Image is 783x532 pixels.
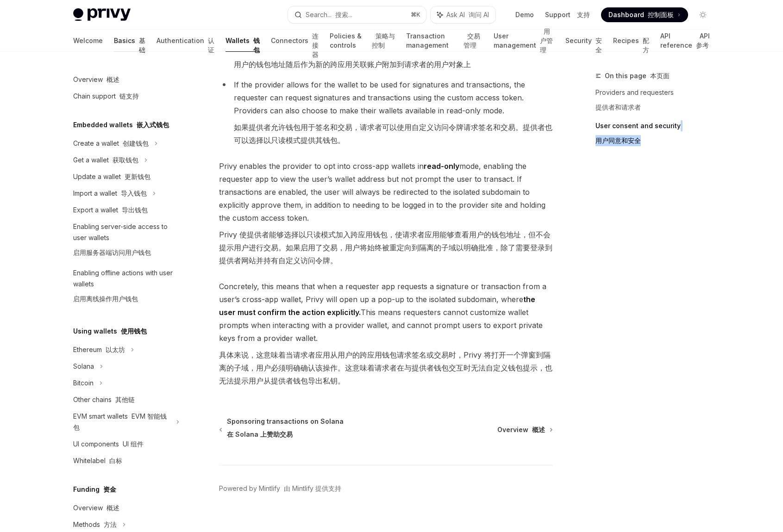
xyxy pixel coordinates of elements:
[73,326,147,337] h5: Using wallets
[219,160,553,271] span: Privy enables the provider to opt into cross-app wallets in mode, enabling the requester app to v...
[73,411,170,433] div: EVM smart wallets
[73,361,94,372] div: Solana
[66,202,184,218] a: Export a wallet 导出钱包
[515,10,534,19] a: Demo
[157,30,214,52] a: Authentication 认证
[446,10,489,19] span: Ask AI
[227,430,293,438] font: 在 Solana 上赞助交易
[227,417,344,443] span: Sponsoring transactions on Solana
[73,119,169,130] h5: Embedded wallets
[595,103,641,111] font: 提供者和请求者
[608,10,674,19] span: Dashboard
[73,74,119,85] div: Overview
[372,32,395,49] font: 策略与控制
[695,7,710,22] button: Toggle dark mode
[66,88,184,105] a: Chain support 链支持
[234,123,552,145] font: 如果提供者允许钱包用于签名和交易，请求者可以使用自定义访问令牌请求签名和交易。提供者也可以选择以只读模式提供其钱包。
[650,72,670,80] font: 本页面
[288,6,426,23] button: Search... 搜索...⌘K
[312,32,319,58] font: 连接器
[73,171,150,182] div: Update a wallet
[73,394,135,405] div: Other chains
[123,139,149,147] font: 创建钱包
[103,485,116,493] font: 资金
[497,425,545,434] span: Overview
[335,11,352,19] font: 搜索...
[106,504,119,512] font: 概述
[73,155,138,166] div: Get a wallet
[540,27,553,54] font: 用户管理
[595,85,718,118] a: Providers and requesters提供者和请求者
[66,168,184,185] a: Update a wallet 更新钱包
[595,37,602,54] font: 安全
[595,118,718,152] a: User consent and security用户同意和安全
[643,37,649,54] font: 配方
[66,265,184,311] a: Enabling offline actions with user wallets启用离线操作用户钱包
[431,6,495,23] button: Ask AI 询问 AI
[696,32,710,49] font: API 参考
[114,30,145,52] a: Basics 基础
[73,439,144,450] div: UI components
[219,350,552,385] font: 具体来说，这意味着当请求者应用从用户的跨应用钱包请求签名或交易时，Privy 将打开一个弹窗到隔离的子域，用户必须明确确认该操作。这意味着请求者在与提供者钱包交互时无法自定义钱包提示，也无法提示...
[106,346,125,353] font: 以太坊
[73,30,103,52] a: Welcome
[330,30,395,52] a: Policies & controls 策略与控制
[464,32,480,49] font: 交易管理
[73,484,116,495] h5: Funding
[306,9,352,20] div: Search...
[613,30,649,52] a: Recipes 配方
[73,377,94,389] div: Bitcoin
[73,344,125,355] div: Ethereum
[411,11,420,19] span: ⌘ K
[220,417,344,443] a: Sponsoring transactions on Solana在 Solana 上赞助交易
[219,280,553,391] span: Concretely, this means that when a requester app requests a signature or transaction from a user’...
[73,204,148,216] div: Export a wallet
[219,230,552,265] font: Privy 使提供者能够选择以只读模式加入跨应用钱包，使请求者应用能够查看用户的钱包地址，但不会提示用户进行交易。如果启用了交易，用户将始终被重定向到隔离的子域以明确批准，除了需要登录到提供者网...
[234,60,471,69] font: 用户的钱包地址随后作为新的跨应用关联账户附加到请求者的用户对象上
[284,484,341,492] font: 由 Mintlify 提供支持
[219,78,553,150] li: If the provider allows for the wallet to be used for signatures and transactions, the requester c...
[73,188,147,199] div: Import a wallet
[121,189,147,197] font: 导入钱包
[219,295,535,317] strong: the user must confirm the action explicitly.
[104,520,117,528] font: 方法
[139,37,145,54] font: 基础
[253,37,260,54] font: 钱包
[494,30,554,52] a: User management 用户管理
[113,156,138,164] font: 获取钱包
[577,11,590,19] font: 支持
[122,206,148,214] font: 导出钱包
[595,136,641,144] font: 用户同意和安全
[497,425,552,434] a: Overview 概述
[73,295,138,303] font: 启用离线操作用户钱包
[121,327,147,335] font: 使用钱包
[137,121,169,129] font: 嵌入式钱包
[106,75,119,83] font: 概述
[565,30,602,52] a: Security 安全
[73,8,131,21] img: light logo
[109,457,122,464] font: 白标
[119,92,139,100] font: 链支持
[66,218,184,265] a: Enabling server-side access to user wallets启用服务器端访问用户钱包
[73,455,122,466] div: Whitelabel
[648,11,674,19] font: 控制面板
[660,30,710,52] a: API reference API 参考
[532,426,545,433] font: 概述
[73,221,179,262] div: Enabling server-side access to user wallets
[208,37,214,54] font: 认证
[66,71,184,88] a: Overview 概述
[469,11,489,19] font: 询问 AI
[605,70,670,81] span: On this page
[73,138,149,149] div: Create a wallet
[73,519,117,530] div: Methods
[406,30,482,52] a: Transaction management 交易管理
[66,452,184,469] a: Whitelabel 白标
[226,30,260,52] a: Wallets 钱包
[66,391,184,408] a: Other chains 其他链
[115,396,135,403] font: 其他链
[601,7,688,22] a: Dashboard 控制面板
[219,484,341,493] a: Powered by Mintlify 由 Mintlify 提供支持
[73,248,151,256] font: 启用服务器端访问用户钱包
[271,30,319,52] a: Connectors 连接器
[123,440,144,448] font: UI 组件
